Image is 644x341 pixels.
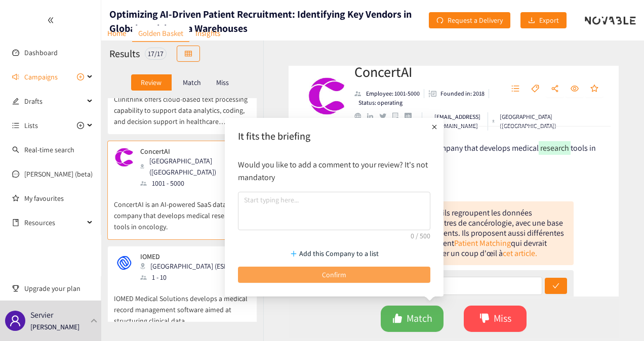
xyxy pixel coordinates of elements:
button: redoRequest a Delivery [429,12,510,28]
img: Company Logo [306,76,347,116]
span: download [528,17,535,25]
span: Drafts [24,91,84,111]
a: linkedin [367,113,379,119]
span: share-alt [551,84,559,94]
button: share-alt [546,81,564,97]
div: 1 - 10 [140,272,236,283]
h2: ConcertAI [354,62,494,82]
p: Servier [30,309,53,321]
span: Export [539,15,559,26]
p: Status: operating [358,98,402,107]
a: Patient Matching [454,238,511,248]
span: sound [12,73,19,80]
div: 1001 - 5000 [140,178,250,189]
iframe: Chat Widget [593,292,644,341]
a: Dashboard [24,48,58,57]
button: eye [566,81,584,97]
li: Employees [354,89,424,98]
span: edit [12,98,19,105]
p: Review [141,78,162,87]
span: check [552,282,559,290]
span: unordered-list [12,122,19,129]
p: Founded in: 2018 [440,89,485,98]
img: Snapshot of the company's website [114,147,134,167]
span: unordered-list [511,84,519,94]
p: Add this Company to a list [299,248,379,259]
p: Employee: 1001-5000 [366,89,420,98]
span: plus [429,122,439,132]
p: IOMED Medical Solutions develops a medical record management software aimed at structuring clinic... [114,283,251,326]
a: [PERSON_NAME] (beta) [24,169,93,179]
span: Lists [24,115,38,136]
span: plus-circle [77,122,84,129]
span: star [590,84,598,94]
p: ConcertAI is an AI-powered SaaS data company that develops medical research tools in oncology. [114,189,251,232]
span: Upgrade your plan [24,278,93,299]
p: ConcertAI [140,147,244,155]
a: twitter [379,113,392,118]
a: Golden Basket [132,25,189,42]
span: tag [531,84,539,94]
p: Would you like to add a comment to your review? It's not mandatory [238,158,430,184]
div: 17 / 17 [145,48,167,60]
a: Home [101,25,132,41]
div: Widget de chat [593,292,644,341]
span: trophy [12,285,19,292]
span: double-left [47,17,54,24]
a: My favourites [24,188,93,208]
div: [GEOGRAPHIC_DATA] (ESP) [140,261,236,272]
div: [GEOGRAPHIC_DATA] ([GEOGRAPHIC_DATA]) [492,112,559,131]
span: eye [571,84,579,94]
h2: It fits the briefing [238,129,430,143]
span: like [392,313,402,325]
span: Resources [24,212,84,233]
button: downloadExport [520,12,567,28]
p: Miss [216,78,229,87]
p: [EMAIL_ADDRESS][DOMAIN_NAME] [434,112,484,131]
span: plus-circle [77,73,84,80]
span: user [9,315,21,327]
p: Clinithink offers cloud-based text processing capability to support data analytics, coding, and d... [114,83,251,127]
button: table [177,46,200,62]
span: book [12,219,19,226]
h2: Results [109,47,140,61]
p: Match [183,78,201,87]
span: table [185,50,192,58]
p: IOMED [140,252,230,261]
button: unordered-list [506,81,525,97]
button: dislikeMiss [464,306,527,332]
li: Status [354,98,402,107]
span: Campaigns [24,67,58,87]
button: tag [526,81,544,97]
span: Request a Delivery [448,15,503,26]
a: cet article. [503,248,537,259]
button: star [585,81,603,97]
a: website [354,113,367,119]
h1: Optimizing AI-Driven Patient Recruitment: Identifying Key Vendors in Global Health Data Warehouses​ [109,7,429,35]
img: Snapshot of the company's website [114,252,134,273]
div: [GEOGRAPHIC_DATA] ([GEOGRAPHIC_DATA]) [140,155,250,178]
button: likeMatch [381,306,444,332]
a: google maps [392,112,405,120]
span: dislike [479,313,490,325]
button: check [545,278,567,294]
li: Founded in year [424,89,489,98]
a: Real-time search [24,145,74,154]
mark: research [539,141,571,155]
a: Insights [189,25,226,41]
p: [PERSON_NAME] [30,321,79,332]
span: redo [436,17,444,25]
a: crunchbase [405,113,417,119]
span: Match [407,311,432,326]
button: Add this Company to a list [238,245,430,262]
span: Confirm [322,269,346,280]
button: Confirm [238,267,430,283]
span: Miss [494,311,511,326]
